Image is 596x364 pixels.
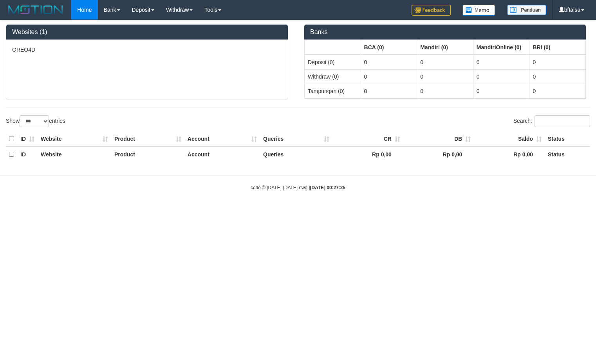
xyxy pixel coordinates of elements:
[473,69,529,84] td: 0
[38,147,111,162] th: Website
[361,84,417,98] td: 0
[310,29,580,36] h3: Banks
[332,147,403,162] th: Rp 0,00
[529,40,586,55] th: Group: activate to sort column ascending
[6,4,65,16] img: MOTION_logo.png
[305,55,361,70] td: Deposit (0)
[529,69,586,84] td: 0
[417,84,473,98] td: 0
[310,185,345,190] strong: [DATE] 00:27:25
[474,147,545,162] th: Rp 0,00
[332,131,403,147] th: CR
[12,46,282,54] p: OREO4D
[403,147,474,162] th: Rp 0,00
[473,55,529,70] td: 0
[529,55,586,70] td: 0
[361,69,417,84] td: 0
[361,40,417,55] th: Group: activate to sort column ascending
[412,5,451,16] img: Feedback.jpg
[545,131,590,147] th: Status
[305,84,361,98] td: Tampungan (0)
[17,147,38,162] th: ID
[260,131,332,147] th: Queries
[417,69,473,84] td: 0
[6,115,65,127] label: Show entries
[251,185,345,190] small: code © [DATE]-[DATE] dwg |
[17,131,38,147] th: ID
[473,84,529,98] td: 0
[535,115,590,127] input: Search:
[462,5,495,16] img: Button%20Memo.svg
[305,40,361,55] th: Group: activate to sort column ascending
[305,69,361,84] td: Withdraw (0)
[184,147,260,162] th: Account
[474,131,545,147] th: Saldo
[111,131,184,147] th: Product
[403,131,474,147] th: DB
[12,29,282,36] h3: Websites (1)
[111,147,184,162] th: Product
[38,131,111,147] th: Website
[545,147,590,162] th: Status
[507,5,546,15] img: panduan.png
[361,55,417,70] td: 0
[260,147,332,162] th: Queries
[513,115,590,127] label: Search:
[529,84,586,98] td: 0
[417,40,473,55] th: Group: activate to sort column ascending
[417,55,473,70] td: 0
[184,131,260,147] th: Account
[20,115,49,127] select: Showentries
[473,40,529,55] th: Group: activate to sort column ascending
